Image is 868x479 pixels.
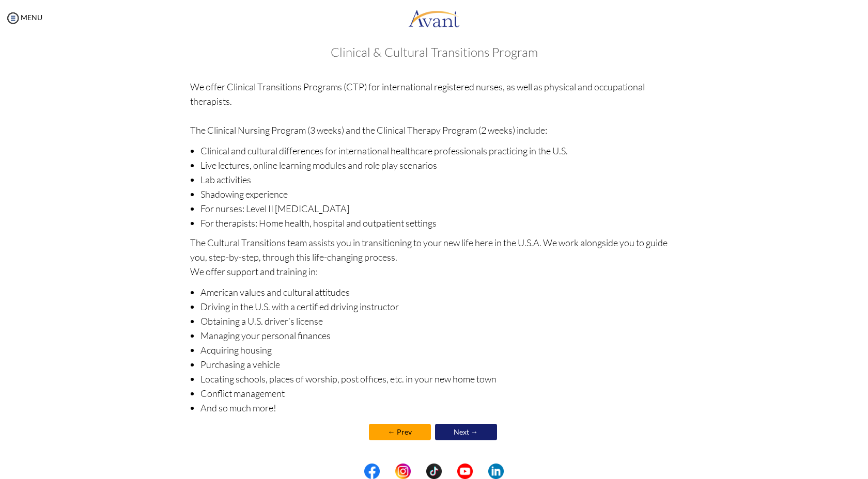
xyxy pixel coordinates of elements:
[369,424,431,440] a: ← Prev
[5,10,21,26] img: icon-menu.png
[5,13,42,22] a: MENU
[200,328,678,343] li: Managing your personal finances
[200,285,678,299] li: American values and cultural attitudes
[200,172,678,187] li: Lab activities
[200,158,678,172] li: Live lectures, online learning modules and role play scenarios
[435,424,497,440] a: Next →
[442,464,457,479] img: blank.png
[488,464,504,479] img: li.png
[200,386,678,401] li: Conflict management
[190,79,678,137] p: We offer Clinical Transitions Programs (CTP) for international registered nurses, as well as phys...
[473,464,488,479] img: blank.png
[200,187,678,201] li: Shadowing experience
[408,3,460,34] img: logo.png
[200,201,678,216] li: For nurses: Level II [MEDICAL_DATA]
[200,299,678,314] li: Driving in the U.S. with a certified driving instructor
[395,464,411,479] img: in.png
[190,235,678,279] p: The Cultural Transitions team assists you in transitioning to your new life here in the U.S.A. We...
[200,357,678,372] li: Purchasing a vehicle
[426,464,442,479] img: tt.png
[200,401,678,415] li: And so much more!
[200,143,678,158] li: Clinical and cultural differences for international healthcare professionals practicing in the U.S.
[200,343,678,357] li: Acquiring housing
[200,372,678,386] li: Locating schools, places of worship, post offices, etc. in your new home town
[364,464,380,479] img: fb.png
[457,464,473,479] img: yt.png
[200,216,678,230] li: For therapists: Home health, hospital and outpatient settings
[411,464,426,479] img: blank.png
[200,314,678,328] li: Obtaining a U.S. driver’s license
[380,464,395,479] img: blank.png
[190,45,678,59] h3: Clinical & Cultural Transitions Program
